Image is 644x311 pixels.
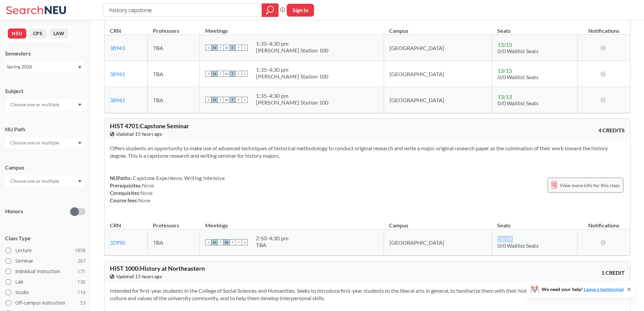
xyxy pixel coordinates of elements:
[5,50,86,57] div: Semesters
[110,174,225,204] div: NUPaths: Prerequisites: Corequisites: Course fees:
[205,45,211,51] span: S
[230,97,236,103] span: T
[147,87,199,113] td: TBA
[217,71,223,77] span: T
[116,273,162,280] span: Updated 15 hours ago
[78,66,81,69] svg: Dropdown arrow
[217,45,223,51] span: T
[560,181,620,190] span: View more info for this class
[498,41,512,48] span: 13 / 13
[8,28,26,39] button: NEU
[110,27,121,35] div: CRN
[75,247,86,254] span: 1858
[141,190,153,196] span: None
[498,93,512,100] span: 13 / 13
[147,61,199,87] td: TBA
[498,48,539,54] span: 0/0 Waitlist Seats
[77,289,86,296] span: 110
[211,239,217,245] span: M
[109,4,257,16] input: Class, professor, course number, "phrase"
[110,222,121,229] div: CRN
[77,268,86,275] span: 171
[211,97,217,103] span: M
[110,45,125,51] a: 38943
[384,20,492,35] th: Campus
[256,235,288,242] div: 2:50 - 4:30 pm
[256,99,328,106] div: [PERSON_NAME] Station 100
[142,182,154,188] span: None
[230,45,236,51] span: T
[110,265,205,272] span: HIST 1000 : History at Northeastern
[262,3,279,17] div: magnifying glass
[256,92,328,99] div: 1:35 - 4:30 pm
[542,287,624,292] span: We need your help!
[7,63,77,70] div: Spring 2026
[78,142,81,145] svg: Dropdown arrow
[6,246,86,255] label: Lecture
[223,71,230,77] span: W
[578,20,630,35] th: Notifications
[598,127,625,134] span: 4 CREDITS
[242,239,248,245] span: S
[498,74,539,80] span: 0/0 Waitlist Seats
[256,40,328,47] div: 1:35 - 4:30 pm
[7,177,64,185] input: Choose one or multiple
[223,239,230,245] span: W
[147,35,199,61] td: TBA
[80,299,86,307] span: 53
[266,5,274,15] svg: magnifying glass
[77,278,86,286] span: 130
[6,288,86,297] label: Studio
[601,269,625,276] span: 1 CREDIT
[384,35,492,61] td: [GEOGRAPHIC_DATA]
[217,97,223,103] span: T
[584,286,624,292] a: Leave a testimonial
[5,175,86,187] div: Dropdown arrow
[7,101,64,109] input: Choose one or multiple
[205,97,211,103] span: S
[7,139,64,147] input: Choose one or multiple
[5,137,86,149] div: Dropdown arrow
[116,130,162,138] span: Updated 15 hours ago
[287,4,314,17] button: Sign In
[217,239,223,245] span: T
[384,61,492,87] td: [GEOGRAPHIC_DATA]
[78,104,81,106] svg: Dropdown arrow
[5,126,86,133] div: NU Path
[110,71,125,77] a: 38941
[147,229,199,256] td: TBA
[223,97,230,103] span: W
[5,61,86,72] div: Spring 2026Dropdown arrow
[384,215,492,229] th: Campus
[230,71,236,77] span: T
[77,257,86,265] span: 267
[242,97,248,103] span: S
[205,71,211,77] span: S
[200,215,384,229] th: Meetings
[110,287,625,302] section: Intended for first-year students in the College of Social Sciences and Humanities. Seeks to intro...
[110,145,625,159] section: Offers students an opportunity to make use of advanced techniques of historical methodology to co...
[29,28,47,39] button: CPS
[78,180,81,183] svg: Dropdown arrow
[256,47,328,54] div: [PERSON_NAME] Station 100
[492,20,577,35] th: Seats
[384,229,492,256] td: [GEOGRAPHIC_DATA]
[236,97,242,103] span: F
[498,67,512,74] span: 13 / 13
[256,242,288,248] div: TBA
[132,175,225,181] span: Capstone Experience, Writing Intensive
[256,73,328,80] div: [PERSON_NAME] Station 100
[384,87,492,113] td: [GEOGRAPHIC_DATA]
[147,215,199,229] th: Professors
[200,20,384,35] th: Meetings
[5,99,86,110] div: Dropdown arrow
[242,45,248,51] span: S
[5,87,86,95] div: Subject
[211,71,217,77] span: M
[147,20,199,35] th: Professors
[498,236,512,242] span: 19 / 19
[6,257,86,265] label: Seminar
[110,239,125,246] a: 32990
[49,28,69,39] button: LAW
[498,242,539,249] span: 0/0 Waitlist Seats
